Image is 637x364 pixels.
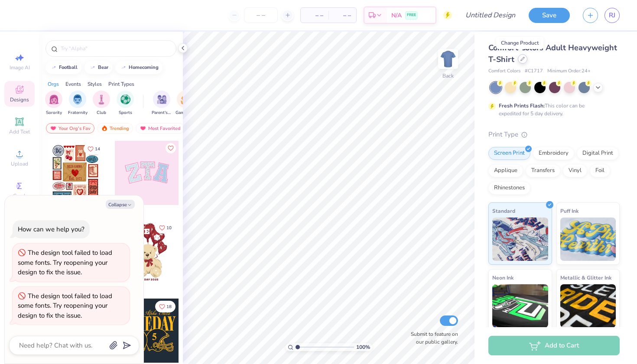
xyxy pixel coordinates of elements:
span: Add Text [9,128,30,135]
div: Digital Print [577,147,619,160]
div: Vinyl [563,164,587,177]
button: Like [166,143,176,153]
button: filter button [45,91,62,116]
span: Game Day [175,110,195,116]
img: Fraternity Image [73,94,82,104]
span: Neon Ink [492,273,513,282]
img: most_fav.gif [50,125,57,131]
div: Embroidery [533,147,574,160]
img: Sports Image [120,94,130,104]
div: How can we help you? [18,225,84,234]
span: 100 % [356,343,370,351]
div: filter for Fraternity [68,91,88,116]
span: Metallic & Glitter Ink [560,273,611,282]
span: Minimum Order: 24 + [547,68,591,75]
button: homecoming [115,61,162,74]
div: Your Org's Fav [46,123,94,133]
input: Try "Alpha" [60,44,171,53]
div: football [59,65,78,70]
img: trending.gif [101,125,108,131]
div: This color can be expedited for 5 day delivery. [499,102,605,117]
span: Upload [11,160,28,167]
div: Back [442,72,454,80]
img: trend_line.gif [120,65,127,70]
button: bear [84,61,112,74]
div: Print Type [488,130,620,140]
span: Club [97,110,106,116]
button: filter button [117,91,134,116]
div: Applique [488,164,523,177]
span: 10 [166,226,172,230]
button: filter button [68,91,88,116]
span: 18 [166,305,172,309]
img: trend_line.gif [89,65,96,70]
div: bear [98,65,108,70]
div: Transfers [526,164,560,177]
img: Metallic & Glitter Ink [560,284,616,328]
span: RJ [609,10,615,20]
div: Rhinestones [488,182,530,195]
div: filter for Parent's Weekend [152,91,172,116]
span: Sorority [46,110,62,116]
span: Comfort Colors [488,68,520,75]
input: Untitled Design [458,6,522,24]
img: Club Image [97,94,106,104]
a: RJ [604,8,620,23]
span: Image AI [10,64,30,71]
button: Like [155,301,175,312]
div: filter for Sports [117,91,134,116]
img: trend_line.gif [50,65,57,70]
img: Back [439,50,457,68]
input: – – [244,7,278,23]
img: most_fav.gif [140,125,146,131]
label: Submit to feature on our public gallery. [406,330,458,346]
span: Greek [13,192,26,199]
button: filter button [175,91,195,116]
img: Puff Ink [560,218,616,261]
span: Designs [10,96,29,103]
div: Print Types [108,80,134,88]
div: Orgs [48,80,59,88]
img: Sorority Image [49,94,59,104]
button: Save [529,8,570,23]
span: Sports [119,110,132,116]
button: football [45,61,81,74]
div: filter for Game Day [175,91,195,116]
div: The design tool failed to load some fonts. Try reopening your design to fix the issue. [18,292,112,320]
img: Game Day Image [181,94,191,104]
button: filter button [93,91,110,116]
div: Events [65,80,81,88]
div: Change Product [496,37,543,49]
span: FREE [407,12,416,18]
div: filter for Club [93,91,110,116]
span: 14 [95,147,100,151]
span: N/A [391,11,402,20]
span: – – [334,11,351,20]
button: Like [84,143,104,155]
span: Puff Ink [560,206,578,215]
span: Standard [492,206,515,215]
div: Styles [88,80,102,88]
strong: Fresh Prints Flash: [499,102,545,109]
img: Parent's Weekend Image [157,94,167,104]
span: Fraternity [68,110,88,116]
img: Neon Ink [492,284,548,328]
div: Trending [97,123,133,133]
span: Parent's Weekend [152,110,172,116]
div: Most Favorited [136,123,185,133]
div: Foil [590,164,610,177]
div: filter for Sorority [45,91,62,116]
button: filter button [152,91,172,116]
div: Screen Print [488,147,530,160]
div: homecoming [129,65,159,70]
span: Comfort Colors Adult Heavyweight T-Shirt [488,42,617,65]
img: Standard [492,218,548,261]
div: The design tool failed to load some fonts. Try reopening your design to fix the issue. [18,248,112,276]
span: # C1717 [525,68,543,75]
button: Collapse [106,200,135,209]
button: Like [155,222,175,234]
span: – – [306,11,323,20]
